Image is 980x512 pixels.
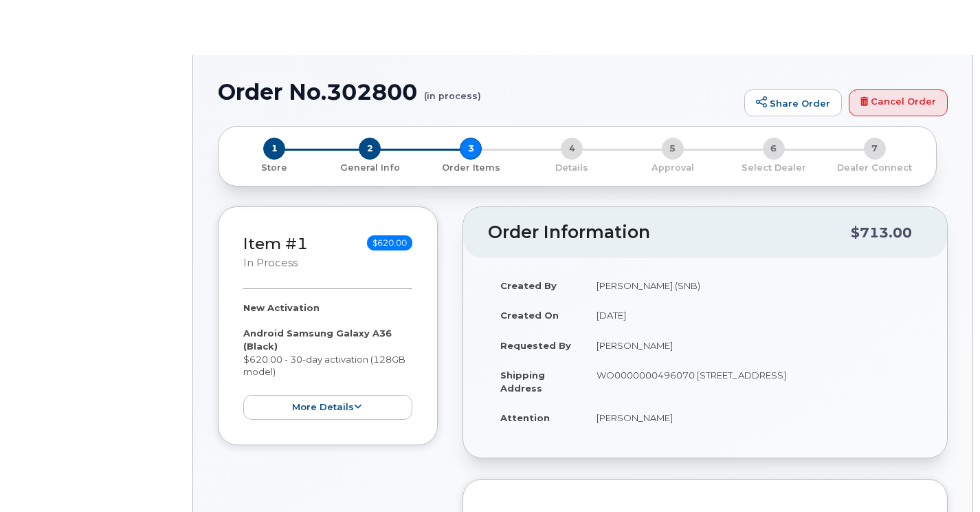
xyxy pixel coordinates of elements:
[500,280,557,291] strong: Created By
[218,80,737,104] h1: Order No.302800
[500,310,559,321] strong: Created On
[243,302,320,313] strong: New Activation
[320,160,421,174] a: 2 General Info
[584,403,922,433] td: [PERSON_NAME]
[243,301,412,420] div: $620.00 - 30-day activation (128GB model)
[584,330,922,361] td: [PERSON_NAME]
[500,370,545,394] strong: Shipping Address
[584,360,922,403] td: WO0000000496070 [STREET_ADDRESS]
[367,235,412,250] span: $620.00
[325,162,415,174] p: General Info
[500,412,550,423] strong: Attention
[584,300,922,330] td: [DATE]
[230,160,320,174] a: 1 Store
[584,270,922,301] td: [PERSON_NAME] (SNB)
[243,234,308,253] a: Item #1
[243,257,298,269] small: in process
[235,162,314,174] p: Store
[424,80,481,101] small: (in process)
[359,138,381,160] span: 2
[243,395,412,420] button: more details
[744,89,842,117] a: Share Order
[263,138,285,160] span: 1
[849,89,948,117] a: Cancel Order
[851,220,912,246] div: $713.00
[500,340,571,351] strong: Requested By
[488,223,851,242] h2: Order Information
[243,328,392,352] strong: Android Samsung Galaxy A36 (Black)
